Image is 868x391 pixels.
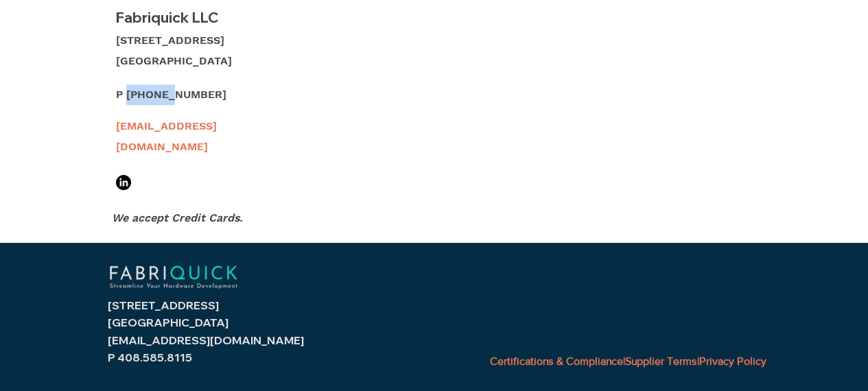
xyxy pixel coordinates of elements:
[116,119,217,153] a: [EMAIL_ADDRESS][DOMAIN_NAME]
[116,8,219,26] span: Fabriquick LLC
[112,211,242,224] span: We accept Credit Cards.
[699,355,766,367] a: Privacy Policy
[490,355,766,367] span: | |
[116,175,131,190] ul: Social Bar
[108,351,192,364] span: P 408.585.8115
[116,54,232,67] span: [GEOGRAPHIC_DATA]
[108,298,219,312] span: [STREET_ADDRESS]
[116,34,224,47] span: [STREET_ADDRESS]
[108,316,228,329] span: [GEOGRAPHIC_DATA]
[625,355,697,367] a: Supplier Terms
[490,355,623,367] a: Certifications & Compliance
[116,88,226,101] span: P [PHONE_NUMBER]
[108,333,304,347] a: [EMAIL_ADDRESS][DOMAIN_NAME]
[116,175,131,190] img: LinkedIn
